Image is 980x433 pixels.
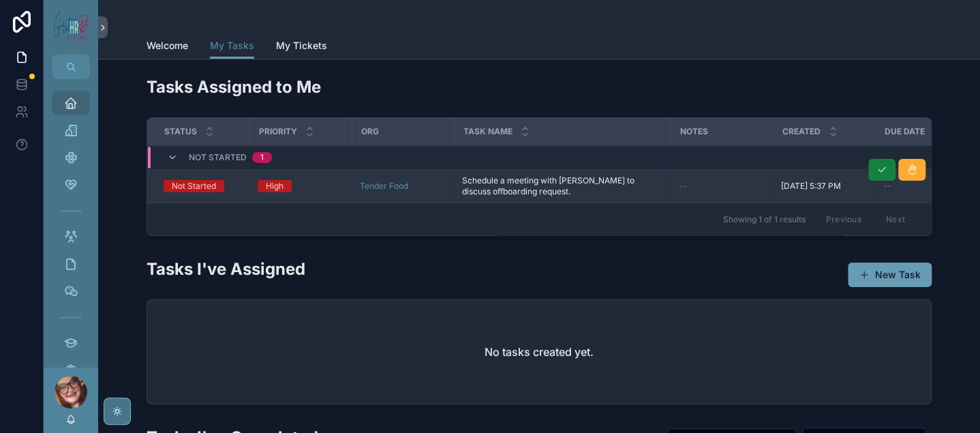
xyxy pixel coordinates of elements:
[462,175,662,197] a: Schedule a meeting with [PERSON_NAME] to discuss offboarding request.
[782,126,821,137] span: Created
[885,126,925,137] span: Due Date
[164,180,241,192] a: Not Started
[781,181,841,192] span: [DATE] 5:37 PM
[52,7,90,48] img: App logo
[210,33,254,59] a: My Tasks
[189,152,247,163] span: Not Started
[485,344,594,360] h2: No tasks created yet.
[883,181,969,192] a: --
[260,152,264,163] div: 1
[848,263,932,287] button: New Task
[266,180,284,192] div: High
[172,180,216,192] div: Not Started
[147,39,188,53] span: Welcome
[679,181,765,192] a: --
[361,126,379,137] span: Org
[722,214,805,225] span: Showing 1 of 1 results
[147,76,321,98] h2: Tasks Assigned to Me
[147,258,305,280] h2: Tasks I've Assigned
[259,126,297,137] span: Priority
[44,79,98,368] div: scrollable content
[781,181,867,192] a: [DATE] 5:37 PM
[258,180,343,192] a: High
[463,126,512,137] span: Task Name
[276,33,327,61] a: My Tickets
[360,181,446,192] a: Tender Food
[680,126,708,137] span: Notes
[276,39,327,53] span: My Tickets
[147,33,188,61] a: Welcome
[883,181,891,192] span: --
[210,39,254,53] span: My Tasks
[679,181,687,192] span: --
[164,126,197,137] span: Status
[360,181,408,192] a: Tender Food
